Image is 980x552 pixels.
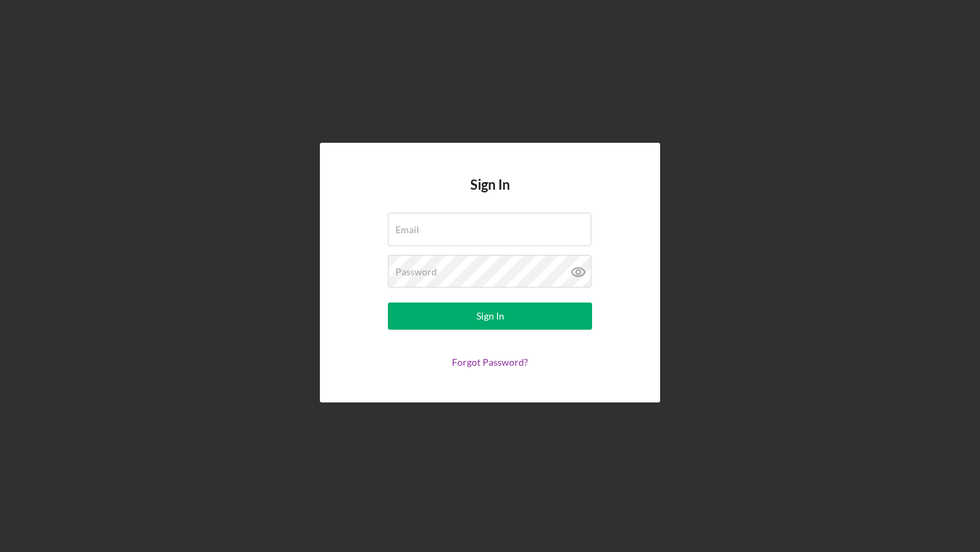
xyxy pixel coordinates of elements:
a: Forgot Password? [452,356,528,368]
label: Email [395,224,419,235]
h4: Sign In [470,177,510,213]
div: Sign In [476,303,504,330]
button: Sign In [388,303,592,330]
label: Password [395,266,437,277]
